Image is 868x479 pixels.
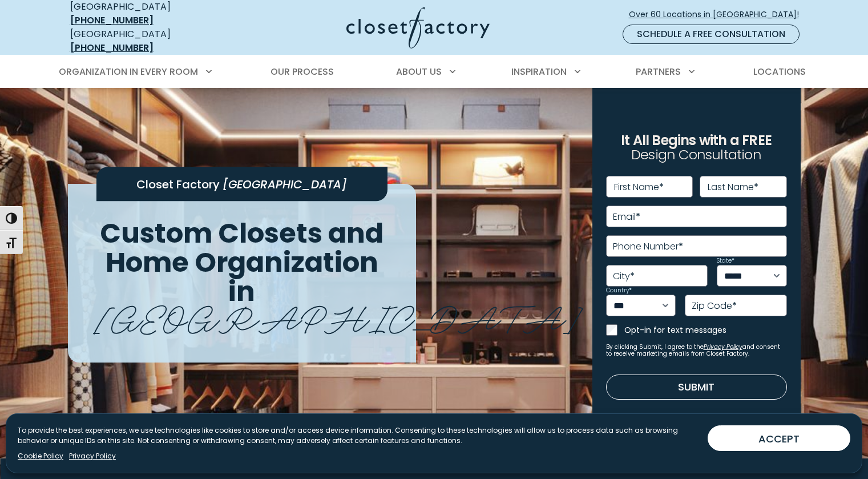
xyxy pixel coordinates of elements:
[606,288,632,293] label: Country
[753,65,806,78] span: Locations
[708,425,850,451] button: ACCEPT
[628,5,809,25] a: Over 60 Locations in [GEOGRAPHIC_DATA]!
[223,176,347,192] span: [GEOGRAPHIC_DATA]
[708,183,758,192] label: Last Name
[51,56,818,88] nav: Primary Menu
[70,27,236,55] div: [GEOGRAPHIC_DATA]
[511,65,567,78] span: Inspiration
[606,375,787,400] button: Submit
[621,131,772,150] span: It All Begins with a FREE
[631,146,761,164] span: Design Consultation
[59,65,198,78] span: Organization in Every Room
[606,344,787,357] small: By clicking Submit, I agree to the and consent to receive marketing emails from Closet Factory.
[396,65,442,78] span: About Us
[636,65,681,78] span: Partners
[623,25,800,44] a: Schedule a Free Consultation
[18,451,63,461] a: Cookie Policy
[70,14,154,27] a: [PHONE_NUMBER]
[613,272,635,281] label: City
[717,258,734,264] label: State
[704,343,742,351] a: Privacy Policy
[70,41,154,54] a: [PHONE_NUMBER]
[624,324,787,336] label: Opt-in for text messages
[69,451,116,461] a: Privacy Policy
[94,289,582,341] span: [GEOGRAPHIC_DATA]
[346,7,490,49] img: Closet Factory Logo
[692,301,737,311] label: Zip Code
[100,214,383,310] span: Custom Closets and Home Organization in
[629,9,808,21] span: Over 60 Locations in [GEOGRAPHIC_DATA]!
[136,176,220,192] span: Closet Factory
[18,425,699,446] p: To provide the best experiences, we use technologies like cookies to store and/or access device i...
[613,242,683,251] label: Phone Number
[271,65,334,78] span: Our Process
[613,212,640,222] label: Email
[614,183,664,192] label: First Name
